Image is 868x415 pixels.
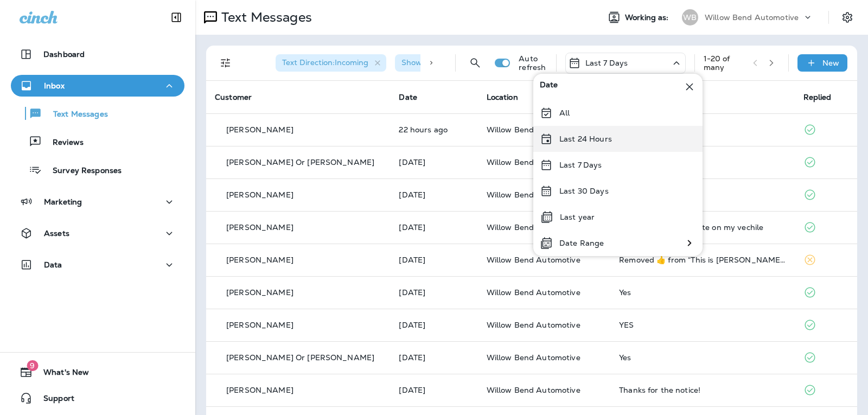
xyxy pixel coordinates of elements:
div: WB [682,9,698,25]
button: Assets [11,222,184,244]
span: What's New [33,368,89,381]
p: Sep 30, 2025 02:27 PM [399,125,469,134]
p: Last year [560,213,595,221]
p: [PERSON_NAME] [226,125,293,134]
p: Sep 30, 2025 12:47 PM [399,158,469,167]
span: Willow Bend Automotive [487,320,580,330]
p: Reviews [42,138,84,148]
span: Willow Bend Automotive [487,190,580,200]
span: Willow Bend Automotive [487,125,580,135]
div: YES [619,321,786,329]
p: New [822,59,839,67]
div: 1 - 20 of many [704,54,744,72]
p: Sep 29, 2025 11:40 AM [399,353,469,362]
button: Marketing [11,191,184,213]
p: [PERSON_NAME] [226,223,293,232]
div: Yes [619,353,786,362]
p: [PERSON_NAME] [226,321,293,329]
p: Data [44,260,62,269]
p: [PERSON_NAME] [226,386,293,394]
span: Customer [215,92,252,102]
div: Yes [619,288,786,297]
button: Text Messages [11,102,184,125]
div: Text Direction:Incoming [276,54,386,72]
p: Sep 29, 2025 10:31 AM [399,386,469,394]
p: Sep 29, 2025 12:19 PM [399,288,469,297]
span: Working as: [625,13,671,22]
p: [PERSON_NAME] [226,256,293,264]
p: [PERSON_NAME] [226,190,293,199]
button: Collapse Sidebar [161,7,192,28]
button: Filters [215,52,237,74]
p: Auto refresh [519,54,547,72]
p: Sep 29, 2025 11:41 AM [399,321,469,329]
div: Show Start/Stop/Unsubscribe:true [395,54,550,72]
p: Last 30 Days [559,187,609,195]
p: Text Messages [217,9,312,25]
button: Search Messages [464,52,486,74]
span: 9 [27,360,38,371]
span: Willow Bend Automotive [487,385,580,395]
p: Willow Bend Automotive [705,13,799,22]
button: 9What's New [11,361,184,383]
span: Location [487,92,518,102]
p: Text Messages [42,110,108,120]
p: Last 24 Hours [559,135,612,143]
p: Sep 29, 2025 03:28 PM [399,256,469,264]
div: Removed ‌👍‌ from “ This is Cheri, I can call you now. ” [619,256,786,264]
p: Last 7 Days [585,59,628,67]
span: Replied [803,92,832,102]
button: Dashboard [11,43,184,65]
span: Date [540,80,558,93]
p: Inbox [44,81,65,90]
span: Willow Bend Automotive [487,222,580,232]
p: All [559,108,570,117]
p: [PERSON_NAME] Or [PERSON_NAME] [226,158,374,167]
button: Inbox [11,75,184,97]
p: Sep 29, 2025 05:12 PM [399,223,469,232]
p: Survey Responses [42,166,122,176]
p: Dashboard [43,50,85,59]
p: [PERSON_NAME] [226,288,293,297]
p: Date Range [559,239,604,247]
p: [PERSON_NAME] Or [PERSON_NAME] [226,353,374,362]
p: Last 7 Days [559,161,602,169]
button: Data [11,254,184,276]
p: Sep 30, 2025 11:16 AM [399,190,469,199]
p: Assets [44,229,69,238]
span: Willow Bend Automotive [487,157,580,167]
span: Date [399,92,417,102]
span: Show Start/Stop/Unsubscribe : true [401,58,532,67]
div: Thanks for the notice! [619,386,786,394]
span: Willow Bend Automotive [487,255,580,265]
button: Support [11,387,184,409]
span: Willow Bend Automotive [487,288,580,297]
span: Text Direction : Incoming [282,58,368,67]
span: Willow Bend Automotive [487,353,580,362]
button: Reviews [11,130,184,153]
p: Marketing [44,197,82,206]
button: Settings [838,8,857,27]
span: Support [33,394,74,407]
button: Survey Responses [11,158,184,181]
